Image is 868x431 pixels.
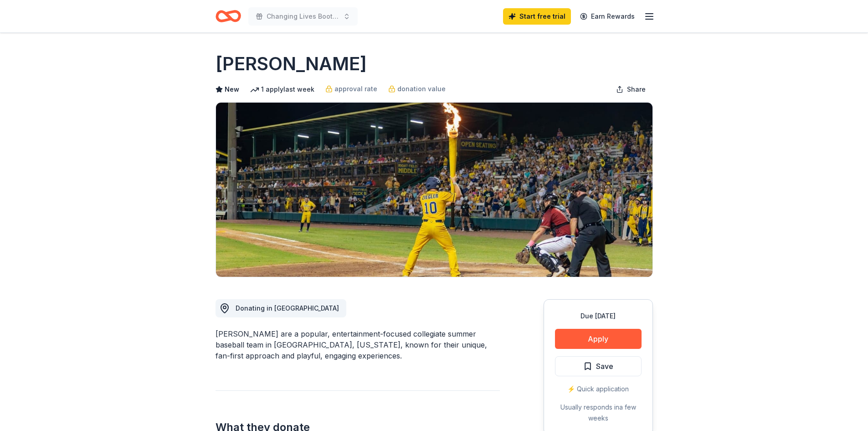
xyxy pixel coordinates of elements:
[216,51,367,77] h1: [PERSON_NAME]
[225,84,239,95] span: New
[555,384,642,395] div: ⚡️ Quick application
[555,329,642,349] button: Apply
[267,11,339,22] span: Changing Lives Boots & Bowties Gala
[575,8,640,25] a: Earn Rewards
[325,83,377,94] a: approval rate
[503,8,571,25] a: Start free trial
[248,7,358,26] button: Changing Lives Boots & Bowties Gala
[609,80,653,99] button: Share
[555,402,642,424] div: Usually responds in a few weeks
[216,328,500,361] div: [PERSON_NAME] are a popular, entertainment-focused collegiate summer baseball team in [GEOGRAPHIC...
[250,84,314,95] div: 1 apply last week
[596,360,613,372] span: Save
[397,83,446,94] span: donation value
[555,356,642,376] button: Save
[555,311,642,322] div: Due [DATE]
[216,103,652,277] img: Image for Savannah Bananas
[216,5,241,27] a: Home
[388,83,446,94] a: donation value
[627,84,646,95] span: Share
[236,304,339,312] span: Donating in [GEOGRAPHIC_DATA]
[334,83,377,94] span: approval rate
